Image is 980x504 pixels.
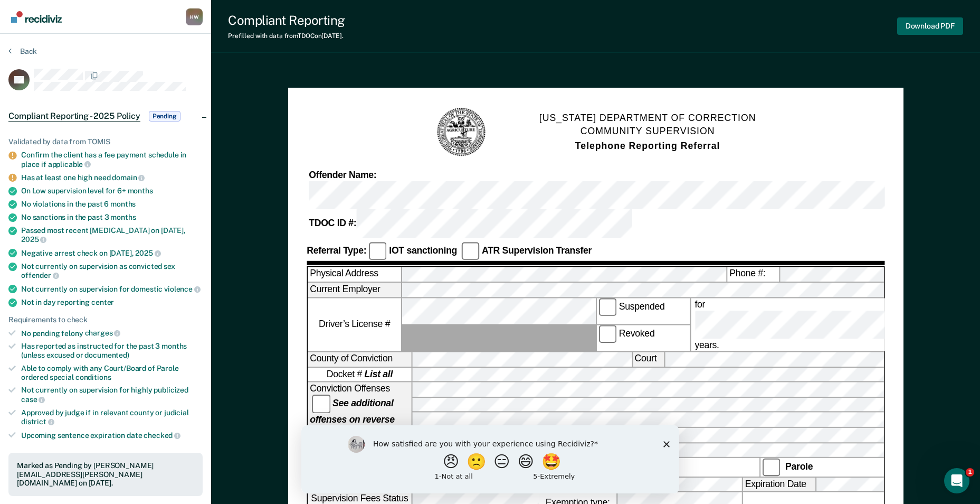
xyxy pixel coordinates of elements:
span: Docket # [326,368,392,381]
div: No sanctions in the past 3 [21,213,203,222]
button: Download PDF [897,17,963,35]
span: 2025 [21,235,46,244]
div: Validated by data from TOMIS [8,137,203,146]
div: No pending felony [21,329,203,338]
input: Suspended [598,298,617,316]
div: Has at least one high need domain [21,173,203,182]
label: Phone #: [727,268,779,282]
strong: ATR Supervision Transfer [482,245,592,256]
strong: Offender Name: [309,170,376,180]
span: 1 [966,468,974,477]
input: ATR Supervision Transfer [461,242,480,260]
label: for years. [692,298,972,351]
img: Recidiviz [11,11,62,23]
span: case [21,395,45,404]
span: 2025 [135,249,160,257]
span: Compliant Reporting - 2025 Policy [8,111,140,122]
strong: Telephone Reporting Referral [575,141,720,151]
input: for years. [694,310,970,339]
strong: See additional offenses on reverse side. [310,398,395,437]
input: Revoked [598,325,617,343]
div: Conviction Offenses [308,382,411,457]
div: H W [186,8,203,25]
div: Compliant Reporting [228,13,345,28]
label: Court [632,352,663,367]
span: Pending [149,111,180,122]
div: Has reported as instructed for the past 3 months (unless excused or [21,342,203,360]
div: Approved by judge if in relevant county or judicial [21,408,203,426]
span: district [21,417,54,426]
span: center [91,298,114,306]
label: County of Conviction [308,352,411,367]
div: Negative arrest check on [DATE], [21,248,203,258]
span: months [110,200,136,208]
span: offender [21,271,59,279]
label: Driver’s License # [308,298,401,351]
div: Not currently on supervision for highly publicized [21,386,203,404]
h1: [US_STATE] DEPARTMENT OF CORRECTION COMMUNITY SUPERVISION [539,111,756,153]
input: See additional offenses on reverse side. [312,395,330,413]
div: Not currently on supervision as convicted sex [21,262,203,280]
span: months [110,213,136,221]
span: violence [164,285,201,293]
span: charges [85,329,121,337]
div: Confirm the client has a fee payment schedule in place if applicable [21,151,203,169]
strong: List all [364,369,392,380]
input: IOT sanctioning [368,242,387,260]
input: Parole [762,458,781,477]
label: Current Employer [308,283,401,297]
div: Requirements to check [8,315,203,324]
span: conditions [75,373,111,381]
button: Back [8,46,37,56]
span: months [128,186,153,195]
img: TN Seal [435,107,487,158]
div: Able to comply with any Court/Board of Parole ordered special [21,364,203,382]
strong: IOT sanctioning [389,245,457,256]
div: No violations in the past 6 [21,200,203,209]
span: documented) [84,351,129,359]
div: Prefilled with data from TDOC on [DATE] . [228,32,345,40]
div: Not currently on supervision for domestic [21,284,203,294]
div: Marked as Pending by [PERSON_NAME][EMAIL_ADDRESS][PERSON_NAME][DOMAIN_NAME] on [DATE]. [17,461,194,488]
label: Revoked [596,325,690,351]
label: Suspended [596,298,690,324]
iframe: Intercom live chat [944,468,969,493]
strong: TDOC ID #: [309,219,356,229]
div: Not in day reporting [21,298,203,307]
label: Expiration Date [743,478,815,492]
span: checked [144,431,180,440]
label: Physical Address [308,268,401,282]
strong: Parole [785,461,813,472]
div: On Low supervision level for 6+ [21,186,203,195]
strong: Referral Type: [307,245,366,256]
div: Passed most recent [MEDICAL_DATA] on [DATE], [21,226,203,244]
div: Upcoming sentence expiration date [21,431,203,440]
iframe: Survey by Kim from Recidiviz [301,425,679,493]
button: Profile dropdown button [186,8,203,25]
